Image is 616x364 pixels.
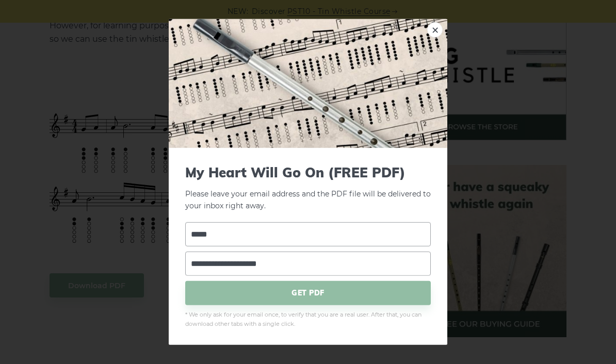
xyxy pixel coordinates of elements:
span: My Heart Will Go On (FREE PDF) [185,164,431,180]
a: × [427,22,443,38]
span: * We only ask for your email once, to verify that you are a real user. After that, you can downlo... [185,310,431,328]
span: GET PDF [185,280,431,305]
img: Tin Whistle Tab Preview [169,19,447,148]
p: Please leave your email address and the PDF file will be delivered to your inbox right away. [185,164,431,212]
